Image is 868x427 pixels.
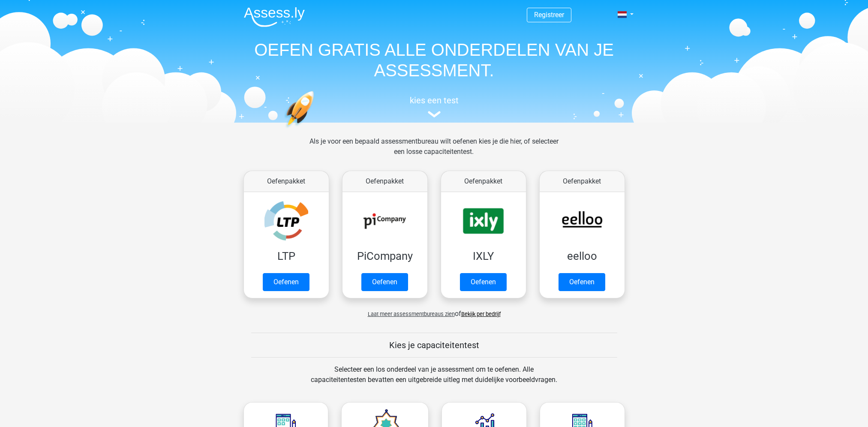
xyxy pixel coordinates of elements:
div: Als je voor een bepaald assessmentbureau wilt oefenen kies je die hier, of selecteer een losse ca... [303,136,565,167]
a: Oefenen [460,273,507,291]
a: Bekijk per bedrijf [461,311,501,317]
a: Oefenen [263,273,309,291]
a: Oefenen [361,273,408,291]
img: Assessly [244,7,305,27]
a: kies een test [237,95,631,118]
span: Laat meer assessmentbureaus zien [368,311,455,317]
div: Selecteer een los onderdeel van je assessment om te oefenen. Alle capaciteitentesten bevatten een... [303,364,565,395]
h5: Kies je capaciteitentest [251,340,617,350]
a: Registreer [534,11,564,19]
div: of [237,302,631,319]
img: assessment [428,111,441,117]
h1: OEFEN GRATIS ALLE ONDERDELEN VAN JE ASSESSMENT. [237,39,631,81]
h5: kies een test [237,95,631,105]
img: oefenen [284,91,347,168]
a: Oefenen [559,273,605,291]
